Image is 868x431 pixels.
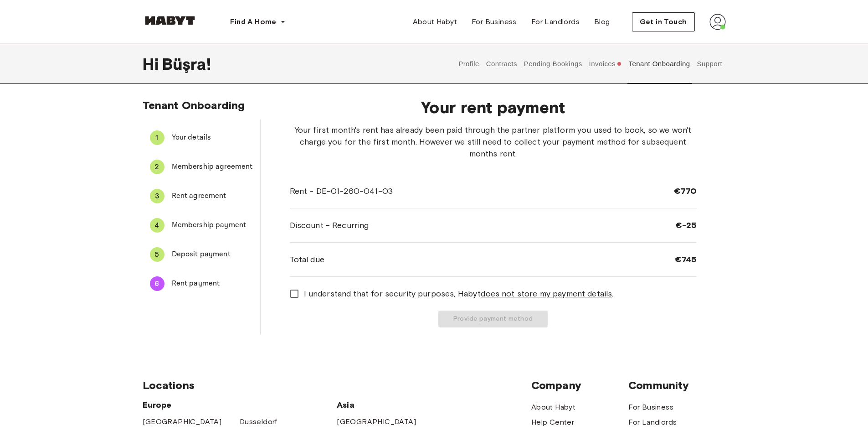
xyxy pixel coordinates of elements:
[230,16,277,27] span: Find A Home
[143,156,260,178] div: 2Membership agreement
[143,244,260,265] div: 5Deposit payment
[150,189,164,203] div: 3
[628,402,673,413] a: For Business
[143,214,260,236] div: 4Membership payment
[172,161,253,172] span: Membership agreement
[627,44,691,84] button: Tenant Onboarding
[150,247,164,262] div: 5
[143,54,162,73] span: Hi
[172,278,253,289] span: Rent payment
[485,44,518,84] button: Contracts
[290,219,369,231] span: Discount - Recurring
[143,400,337,410] span: Europe
[337,416,416,427] a: [GEOGRAPHIC_DATA]
[143,127,260,149] div: 1Your details
[531,402,575,413] a: About Habyt
[172,249,253,260] span: Deposit payment
[143,416,222,427] a: [GEOGRAPHIC_DATA]
[172,191,253,202] span: Rent agreement
[406,13,464,31] a: About Habyt
[172,132,253,143] span: Your details
[587,13,617,31] a: Blog
[628,379,725,392] span: Community
[696,44,724,84] button: Support
[413,16,457,27] span: About Habyt
[531,417,574,428] a: Help Center
[481,289,612,299] u: does not store my payment details
[628,417,677,428] a: For Landlords
[150,130,164,145] div: 1
[143,273,260,295] div: 6Rent payment
[150,160,164,174] div: 2
[464,13,524,31] a: For Business
[531,16,580,27] span: For Landlords
[143,16,197,25] img: Habyt
[150,276,164,291] div: 6
[640,16,687,27] span: Get in Touch
[675,220,697,231] span: €-25
[337,400,434,410] span: Asia
[455,44,726,84] div: user profile tabs
[588,44,623,84] button: Invoices
[674,186,697,197] span: €770
[304,288,614,300] span: I understand that for security purposes, Habyt .
[290,124,697,160] span: Your first month's rent has already been paid through the partner platform you used to book, so w...
[524,13,587,31] a: For Landlords
[290,185,393,197] span: Rent - DE-01-260-041-03
[472,16,517,27] span: For Business
[240,416,277,427] a: Dusseldorf
[143,185,260,207] div: 3Rent agreement
[632,12,695,31] button: Get in Touch
[531,379,628,392] span: Company
[675,254,697,265] span: €745
[523,44,583,84] button: Pending Bookings
[290,254,324,265] span: Total due
[223,13,293,31] button: Find A Home
[594,16,610,27] span: Blog
[172,220,253,231] span: Membership payment
[162,54,211,73] span: Büşra !
[709,14,726,30] img: avatar
[290,98,697,117] span: Your rent payment
[143,379,531,392] span: Locations
[143,99,245,112] span: Tenant Onboarding
[150,218,164,233] div: 4
[457,44,481,84] button: Profile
